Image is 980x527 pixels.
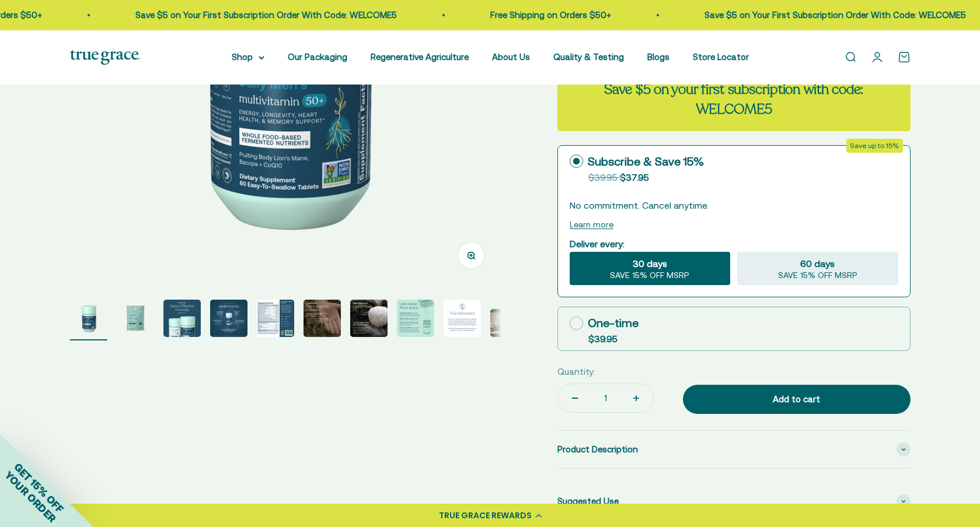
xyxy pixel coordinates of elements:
button: Go to item 5 [257,300,294,340]
button: Go to item 7 [350,300,388,340]
a: Blogs [647,52,669,62]
img: Daily Men's 50+ Multivitamin [444,300,481,337]
a: Quality & Testing [553,52,624,62]
a: Our Packaging [288,52,347,62]
button: Go to item 6 [304,300,341,340]
a: Free Shipping on Orders $50+ [472,10,592,20]
button: Go to item 10 [490,309,528,340]
strong: Save $5 on your first subscription with code: WELCOME5 [604,80,863,119]
img: Daily Men's 50+ Multivitamin [304,300,341,337]
summary: Shop [232,50,264,64]
summary: Suggested Use [557,483,911,520]
span: Product Description [557,442,638,456]
a: About Us [492,52,530,62]
img: Daily Men's 50+ Multivitamin [117,300,154,337]
button: Go to item 3 [163,300,201,340]
img: Daily Men's 50+ Multivitamin [350,300,388,337]
summary: Product Description [557,431,911,468]
p: Save $5 on Your First Subscription Order With Code: WELCOME5 [117,8,378,22]
p: Save $5 on Your First Subscription Order With Code: WELCOME5 [686,8,947,22]
span: GET 15% OFF [12,461,66,515]
button: Increase quantity [619,384,653,412]
img: Daily Men's 50+ Multivitamin [397,300,434,337]
label: Quantity: [557,365,595,379]
span: Suggested Use [557,494,619,508]
button: Go to item 9 [444,300,481,340]
div: TRUE GRACE REWARDS [439,510,532,522]
span: YOUR ORDER [2,469,58,525]
button: Decrease quantity [558,384,592,412]
img: Daily Men's 50+ Multivitamin [257,300,294,337]
button: Go to item 8 [397,300,434,340]
div: Add to cart [706,392,887,406]
img: Daily Men's 50+ Multivitamin [70,300,107,337]
img: Daily Men's 50+ Multivitamin [210,300,247,337]
button: Go to item 1 [70,300,107,340]
button: Go to item 2 [117,300,154,340]
a: Regenerative Agriculture [371,52,469,62]
button: Go to item 4 [210,300,247,340]
button: Add to cart [683,385,911,414]
img: Daily Men's 50+ Multivitamin [163,300,201,337]
a: Store Locator [693,52,749,62]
